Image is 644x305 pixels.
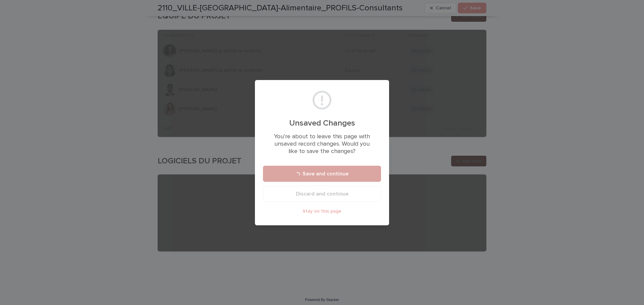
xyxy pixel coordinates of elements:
span: Save and continue [303,171,348,176]
button: Save and continue [263,166,381,182]
p: You’re about to leave this page with unsaved record changes. Would you like to save the changes? [271,133,373,155]
button: Stay on this page [263,206,381,217]
span: Discard and continue [296,191,348,197]
h2: Unsaved Changes [271,119,373,128]
button: Discard and continue [263,186,381,202]
span: Stay on this page [303,209,341,214]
